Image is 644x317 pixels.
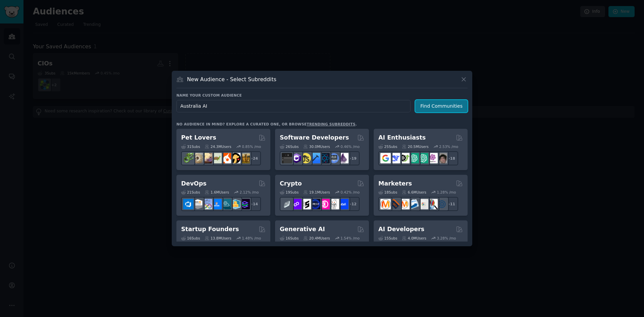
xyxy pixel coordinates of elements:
[380,153,391,163] img: GoogleGeminiAI
[303,190,330,195] div: 19.1M Users
[301,199,311,209] img: ethstaker
[183,153,194,163] img: herpetology
[247,151,261,165] div: + 24
[176,93,468,98] h3: Name your custom audience
[345,151,360,165] div: + 19
[221,199,231,209] img: platformengineering
[345,197,360,211] div: + 12
[409,153,419,163] img: chatgpt_promptDesign
[319,153,330,163] img: reactnative
[181,144,200,149] div: 31 Sub s
[205,236,231,241] div: 13.8M Users
[303,236,330,241] div: 20.4M Users
[239,153,250,163] img: dogbreed
[242,236,261,241] div: 1.48 % /mo
[181,179,207,188] h2: DevOps
[193,153,203,163] img: ballpython
[319,199,330,209] img: defiblockchain
[402,236,426,241] div: 4.0M Users
[282,153,292,163] img: software
[444,151,458,165] div: + 18
[329,153,339,163] img: AskComputerScience
[418,153,428,163] img: chatgpt_prompts_
[280,179,302,188] h2: Crypto
[329,199,339,209] img: CryptoNews
[303,144,330,149] div: 30.0M Users
[340,236,360,241] div: 1.54 % /mo
[181,236,200,241] div: 16 Sub s
[399,199,410,209] img: AskMarketing
[378,179,412,188] h2: Marketers
[205,144,231,149] div: 24.3M Users
[221,153,231,163] img: cockatiel
[409,199,419,209] img: Emailmarketing
[378,190,397,195] div: 18 Sub s
[211,153,222,163] img: turtle
[402,190,426,195] div: 6.6M Users
[390,153,400,163] img: DeepSeek
[282,199,292,209] img: ethfinance
[340,144,360,149] div: 0.46 % /mo
[183,199,194,209] img: azuredevops
[230,153,240,163] img: PetAdvice
[380,199,391,209] img: content_marketing
[181,190,200,195] div: 21 Sub s
[280,144,299,149] div: 26 Sub s
[378,144,397,149] div: 25 Sub s
[301,153,311,163] img: learnjavascript
[230,199,240,209] img: aws_cdk
[307,122,355,126] a: trending subreddits
[181,225,239,233] h2: Startup Founders
[202,199,212,209] img: Docker_DevOps
[378,225,424,233] h2: AI Developers
[402,144,428,149] div: 20.5M Users
[211,199,222,209] img: DevOpsLinks
[444,197,458,211] div: + 11
[437,236,456,241] div: 3.28 % /mo
[437,153,447,163] img: ArtificalIntelligence
[242,144,261,149] div: 0.85 % /mo
[418,199,428,209] img: googleads
[176,122,357,126] div: No audience in mind? Explore a curated one, or browse .
[205,190,229,195] div: 1.6M Users
[310,153,320,163] img: iOSProgramming
[437,190,456,195] div: 1.28 % /mo
[176,100,411,112] input: Pick a short name, like "Digital Marketers" or "Movie-Goers"
[415,100,468,112] button: Find Communities
[427,153,438,163] img: OpenAIDev
[280,134,349,142] h2: Software Developers
[291,199,302,209] img: 0xPolygon
[202,153,212,163] img: leopardgeckos
[181,134,216,142] h2: Pet Lovers
[247,197,261,211] div: + 14
[193,199,203,209] img: AWS_Certified_Experts
[427,199,438,209] img: MarketingResearch
[378,134,426,142] h2: AI Enthusiasts
[291,153,302,163] img: csharp
[340,190,360,195] div: 0.42 % /mo
[280,225,325,233] h2: Generative AI
[378,236,397,241] div: 15 Sub s
[280,190,299,195] div: 19 Sub s
[338,153,348,163] img: elixir
[280,236,299,241] div: 16 Sub s
[187,76,276,83] h3: New Audience - Select Subreddits
[390,199,400,209] img: bigseo
[437,199,447,209] img: OnlineMarketing
[399,153,410,163] img: AItoolsCatalog
[310,199,320,209] img: web3
[240,190,259,195] div: 2.12 % /mo
[439,144,458,149] div: 2.53 % /mo
[338,199,348,209] img: defi_
[239,199,250,209] img: PlatformEngineers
